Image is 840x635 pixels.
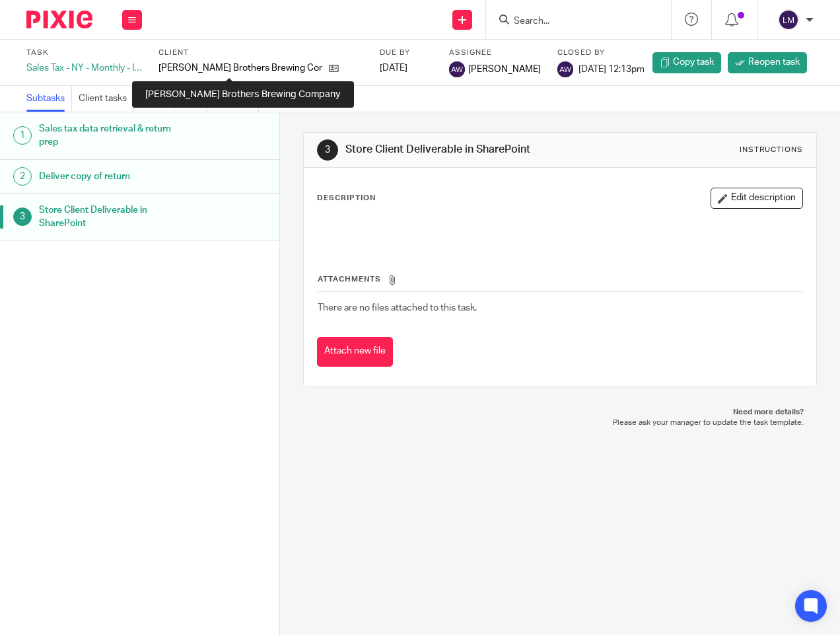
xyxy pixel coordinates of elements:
a: Copy task [652,52,721,73]
span: There are no files attached to this task. [318,303,477,313]
label: Task [26,48,142,58]
img: svg%3E [778,9,799,30]
label: Assignee [449,48,541,58]
label: Client [158,48,363,58]
button: Attach new file [317,337,393,367]
div: 3 [13,207,32,226]
div: Instructions [740,145,803,155]
div: 3 [317,139,338,161]
label: Closed by [557,48,645,58]
a: Reopen task [728,52,807,73]
img: svg%3E [449,61,465,77]
div: 1 [13,126,32,145]
p: Please ask your manager to update the task template. [316,418,803,428]
button: Edit description [711,188,803,209]
a: Emails [141,86,174,112]
a: Notes (1) [214,86,259,112]
h1: Store Client Deliverable in SharePoint [39,200,191,234]
p: [PERSON_NAME] Brothers Brewing Company [158,61,322,75]
p: Need more details? [316,407,803,418]
span: [PERSON_NAME] [468,63,541,76]
span: Attachments [318,276,381,283]
label: Due by [380,48,433,58]
img: svg%3E [557,61,573,77]
a: Subtasks [26,86,72,112]
input: Search [512,16,631,28]
img: Pixie [26,11,92,28]
h1: Store Client Deliverable in SharePoint [345,143,588,157]
a: Files [181,86,207,112]
div: Sales Tax - NY - Monthly - Internally Generated [26,61,142,75]
h1: Sales tax data retrieval & return prep [39,119,191,153]
h1: Deliver copy of return [39,167,191,186]
span: Reopen task [748,56,800,69]
span: Copy task [673,56,714,69]
a: Audit logs [265,86,313,112]
a: Client tasks [79,86,134,112]
p: Description [317,193,376,204]
span: [DATE] 12:13pm [578,65,645,74]
div: 2 [13,167,32,186]
div: [DATE] [380,61,433,75]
